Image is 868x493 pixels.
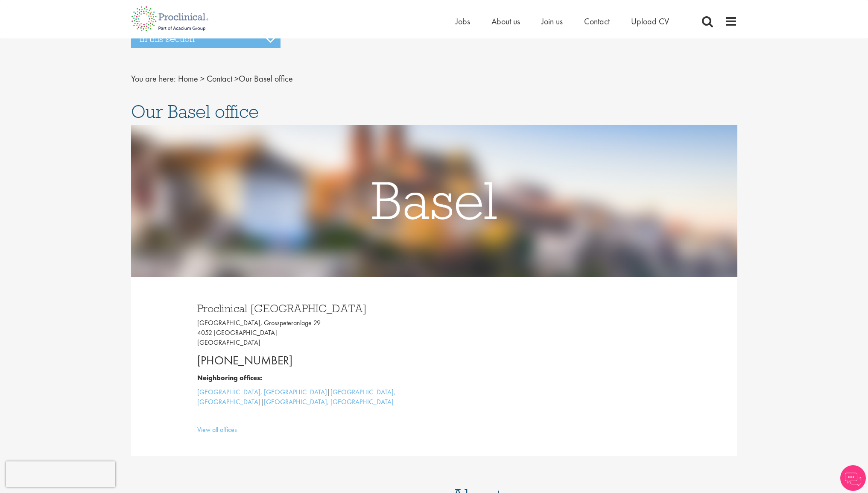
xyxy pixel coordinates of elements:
a: About us [491,16,520,27]
a: breadcrumb link to Contact [207,73,232,84]
a: Join us [541,16,563,27]
span: Our Basel office [178,73,293,84]
span: > [234,73,239,84]
a: Upload CV [631,16,669,27]
p: [GEOGRAPHIC_DATA], Grosspeteranlage 29 4052 [GEOGRAPHIC_DATA] [GEOGRAPHIC_DATA] [197,318,428,348]
a: Contact [584,16,610,27]
p: [PHONE_NUMBER] [197,352,428,369]
h3: Proclinical [GEOGRAPHIC_DATA] [197,303,428,314]
a: Jobs [456,16,470,27]
a: [GEOGRAPHIC_DATA], [GEOGRAPHIC_DATA] [197,387,327,396]
iframe: reCAPTCHA [6,461,115,487]
b: Neighboring offices: [197,373,262,382]
img: Chatbot [840,465,866,491]
p: | | [197,387,428,407]
a: [GEOGRAPHIC_DATA], [GEOGRAPHIC_DATA] [197,387,395,406]
a: breadcrumb link to Home [178,73,198,84]
span: > [200,73,205,84]
span: Our Basel office [131,100,259,123]
a: View all offices [197,425,237,434]
h3: In this section [131,30,281,48]
span: You are here: [131,73,176,84]
a: [GEOGRAPHIC_DATA], [GEOGRAPHIC_DATA] [264,397,394,406]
